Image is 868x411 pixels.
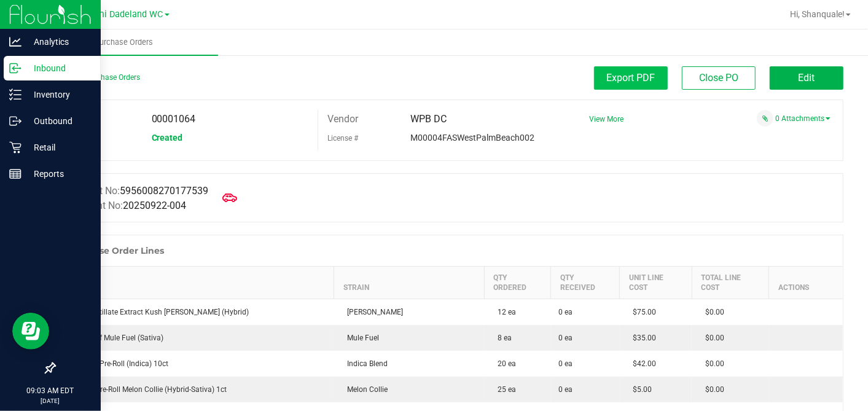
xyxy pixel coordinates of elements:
[327,110,358,128] label: Vendor
[627,334,657,342] span: $35.00
[152,113,196,125] span: 00001064
[757,110,773,127] span: Attach a document
[627,359,657,368] span: $42.00
[22,114,95,128] p: Outbound
[491,385,516,394] span: 25 ea
[699,308,724,316] span: $0.00
[769,267,843,299] th: Actions
[9,36,22,48] inline-svg: Analytics
[82,9,163,20] span: Miami Dadeland WC
[78,37,170,48] span: Purchase Orders
[558,358,573,369] span: 0 ea
[491,359,516,368] span: 20 ea
[699,385,724,394] span: $0.00
[799,72,815,84] span: Edit
[699,359,724,368] span: $0.00
[342,359,388,368] span: Indica Blend
[607,72,655,84] span: Export PDF
[775,114,831,123] a: 0 Attachments
[6,396,95,405] p: [DATE]
[342,308,404,316] span: [PERSON_NAME]
[334,267,485,299] th: Strain
[9,62,22,74] inline-svg: Inbound
[594,66,668,90] button: Export PDF
[558,332,573,343] span: 0 ea
[699,334,724,342] span: $0.00
[484,267,551,299] th: Qty Ordered
[29,29,218,55] a: Purchase Orders
[9,115,22,127] inline-svg: Outbound
[589,115,624,123] a: View More
[627,385,652,394] span: $5.00
[491,308,516,316] span: 12 ea
[491,334,512,342] span: 8 ea
[120,185,208,197] span: 5956008270177539
[699,72,738,84] span: Close PO
[410,133,534,143] span: M00004FASWestPalmBeach002
[63,358,327,369] div: FT 0.35g Pre-Roll (Indica) 10ct
[790,9,845,19] span: Hi, Shanquale!
[558,384,573,395] span: 0 ea
[22,61,95,76] p: Inbound
[9,141,22,154] inline-svg: Retail
[627,308,657,316] span: $75.00
[63,332,327,343] div: FT 1g Kief Mule Fuel (Sativa)
[682,66,756,90] button: Close PO
[410,113,447,125] span: WPB DC
[63,307,327,318] div: FT 1g Distillate Extract Kush [PERSON_NAME] (Hybrid)
[64,184,208,198] label: Manifest No:
[770,66,843,90] button: Edit
[9,168,22,180] inline-svg: Reports
[12,313,49,350] iframe: Resource center
[217,186,242,210] span: Mark as Arrived
[64,198,186,213] label: Shipment No:
[22,34,95,49] p: Analytics
[67,246,164,256] h1: Purchase Order Lines
[22,87,95,102] p: Inventory
[55,267,334,299] th: Item
[123,200,186,211] span: 20250922-004
[342,334,380,342] span: Mule Fuel
[152,133,183,143] span: Created
[9,88,22,101] inline-svg: Inventory
[22,140,95,155] p: Retail
[551,267,620,299] th: Qty Received
[327,129,358,147] label: License #
[558,307,573,318] span: 0 ea
[692,267,769,299] th: Total Line Cost
[22,166,95,181] p: Reports
[6,385,95,396] p: 09:03 AM EDT
[342,385,388,394] span: Melon Collie
[63,384,327,395] div: FT 0.5g Pre-Roll Melon Collie (Hybrid-Sativa) 1ct
[620,267,692,299] th: Unit Line Cost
